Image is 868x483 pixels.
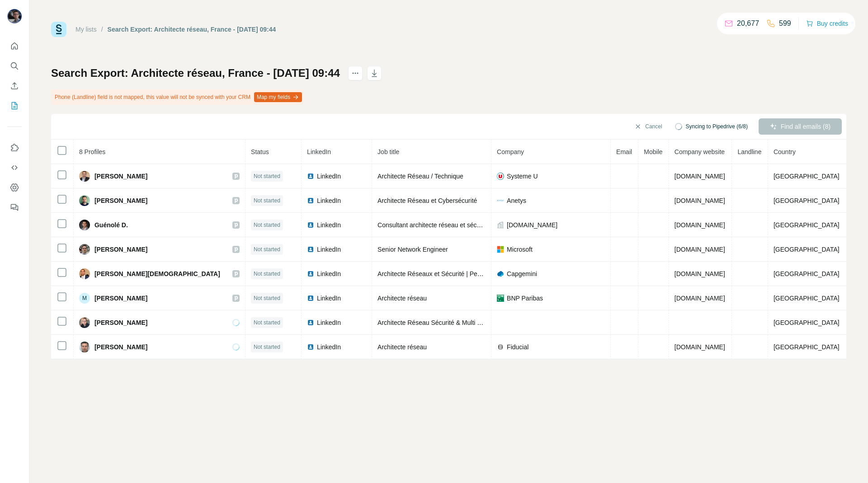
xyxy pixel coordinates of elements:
[806,17,848,30] button: Buy credits
[75,26,97,33] a: My lists
[317,172,341,181] span: LinkedIn
[774,270,840,277] span: [GEOGRAPHIC_DATA]
[307,246,314,253] img: LinkedIn logo
[377,343,427,351] span: Architecte réseau
[675,221,725,229] span: [DOMAIN_NAME]
[774,295,840,302] span: [GEOGRAPHIC_DATA]
[94,245,147,254] span: [PERSON_NAME]
[507,269,537,278] span: Capgemini
[616,148,632,155] span: Email
[51,89,304,105] div: Phone (Landline) field is not mapped, this value will not be synced with your CRM
[79,220,90,230] img: Avatar
[94,196,147,205] span: [PERSON_NAME]
[497,148,524,155] span: Company
[307,148,331,155] span: LinkedIn
[377,173,463,180] span: Architecte Réseau / Technique
[507,245,533,254] span: Microsoft
[254,294,280,302] span: Not started
[377,295,427,302] span: Architecte réseau
[507,342,528,352] span: Fiducial
[108,25,276,34] div: Search Export: Architecte réseau, France - [DATE] 09:44
[507,172,538,181] span: Systeme U
[348,66,363,80] button: actions
[317,294,341,303] span: LinkedIn
[7,38,22,54] button: Quick start
[675,148,725,155] span: Company website
[254,92,302,102] button: Map my fields
[307,343,314,351] img: LinkedIn logo
[675,343,725,351] span: [DOMAIN_NAME]
[51,66,340,80] h1: Search Export: Architecte réseau, France - [DATE] 09:44
[79,148,105,155] span: 8 Profiles
[79,195,90,206] img: Avatar
[686,122,748,131] span: Syncing to Pipedrive (6/8)
[7,98,22,114] button: My lists
[7,199,22,216] button: Feedback
[251,148,269,155] span: Status
[317,318,341,327] span: LinkedIn
[497,197,504,204] img: company-logo
[307,173,314,180] img: LinkedIn logo
[79,317,90,328] img: Avatar
[94,294,147,303] span: [PERSON_NAME]
[377,197,477,204] span: Architecte Réseau et Cybersécurité
[675,246,725,253] span: [DOMAIN_NAME]
[79,171,90,182] img: Avatar
[507,220,557,230] span: [DOMAIN_NAME]
[94,269,220,278] span: [PERSON_NAME][DEMOGRAPHIC_DATA]
[254,319,280,327] span: Not started
[317,245,341,254] span: LinkedIn
[774,148,796,155] span: Country
[497,173,504,180] img: company-logo
[254,197,280,205] span: Not started
[254,221,280,229] span: Not started
[377,221,489,229] span: Consultant architecte réseau et sécurité
[94,172,147,181] span: [PERSON_NAME]
[497,270,504,277] img: company-logo
[737,148,761,155] span: Landline
[79,342,90,352] img: Avatar
[101,25,103,34] li: /
[7,78,22,94] button: Enrich CSV
[497,343,504,351] img: company-logo
[774,246,840,253] span: [GEOGRAPHIC_DATA]
[675,197,725,204] span: [DOMAIN_NAME]
[317,220,341,230] span: LinkedIn
[254,172,280,180] span: Not started
[377,148,399,155] span: Job title
[737,18,759,29] p: 20,677
[774,221,840,229] span: [GEOGRAPHIC_DATA]
[774,319,840,326] span: [GEOGRAPHIC_DATA]
[307,295,314,302] img: LinkedIn logo
[7,179,22,196] button: Dashboard
[94,342,147,352] span: [PERSON_NAME]
[774,343,840,351] span: [GEOGRAPHIC_DATA]
[307,319,314,326] img: LinkedIn logo
[507,294,543,303] span: BNP Paribas
[79,268,90,279] img: Avatar
[7,140,22,156] button: Use Surfe on LinkedIn
[774,197,840,204] span: [GEOGRAPHIC_DATA]
[307,270,314,277] img: LinkedIn logo
[497,246,504,253] img: company-logo
[7,9,22,23] img: Avatar
[254,343,280,351] span: Not started
[507,196,526,205] span: Anetys
[317,269,341,278] span: LinkedIn
[94,220,128,230] span: Guénolé D.
[497,295,504,302] img: company-logo
[675,295,725,302] span: [DOMAIN_NAME]
[377,270,516,277] span: Architecte Réseaux et Sécurité | People Manager
[377,319,494,326] span: Architecte Réseau Sécurité & Multi Cloud
[675,270,725,277] span: [DOMAIN_NAME]
[7,58,22,74] button: Search
[628,118,668,135] button: Cancel
[774,173,840,180] span: [GEOGRAPHIC_DATA]
[79,244,90,255] img: Avatar
[94,318,147,327] span: [PERSON_NAME]
[307,221,314,229] img: LinkedIn logo
[377,246,448,253] span: Senior Network Engineer
[317,342,341,352] span: LinkedIn
[7,159,22,176] button: Use Surfe API
[779,18,791,29] p: 599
